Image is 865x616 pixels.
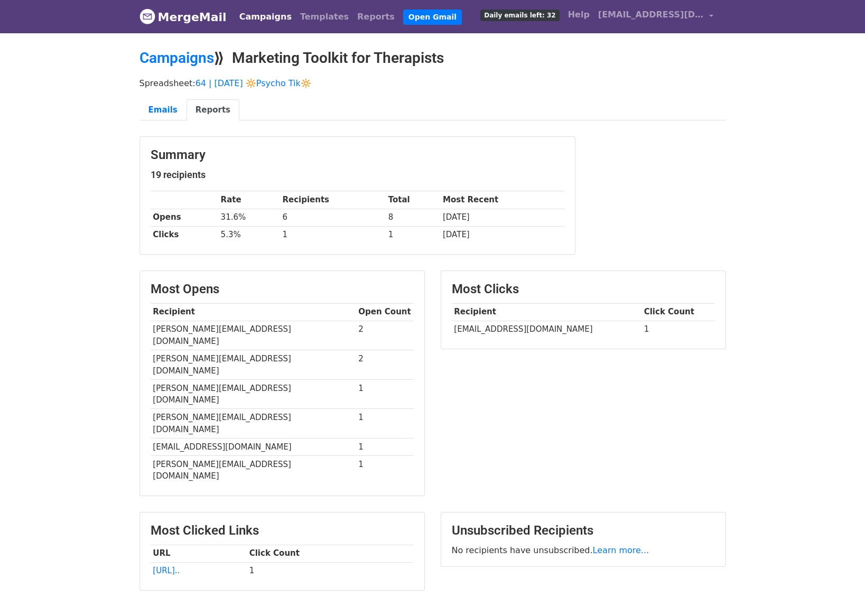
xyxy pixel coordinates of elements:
[812,565,865,616] iframe: Chat Widget
[151,379,356,409] td: [PERSON_NAME][EMAIL_ADDRESS][DOMAIN_NAME]
[151,456,356,485] td: [PERSON_NAME][EMAIL_ADDRESS][DOMAIN_NAME]
[440,191,564,209] th: Most Recent
[598,8,704,21] span: [EMAIL_ADDRESS][DOMAIN_NAME]
[218,226,280,244] td: 5.3%
[218,209,280,226] td: 31.6%
[452,282,715,297] h3: Most Clicks
[151,303,356,321] th: Recipient
[452,545,715,556] p: No recipients have unsubscribed.
[452,303,641,321] th: Recipient
[356,438,414,456] td: 1
[356,409,414,438] td: 1
[235,6,296,27] a: Campaigns
[139,8,155,24] img: MergeMail logo
[353,6,399,27] a: Reports
[386,226,440,244] td: 1
[151,147,564,163] h3: Summary
[139,49,214,67] a: Campaigns
[296,6,353,27] a: Templates
[594,4,718,29] a: [EMAIL_ADDRESS][DOMAIN_NAME]
[386,191,440,209] th: Total
[280,191,386,209] th: Recipients
[151,350,356,380] td: [PERSON_NAME][EMAIL_ADDRESS][DOMAIN_NAME]
[151,321,356,350] td: [PERSON_NAME][EMAIL_ADDRESS][DOMAIN_NAME]
[187,99,239,121] a: Reports
[280,209,386,226] td: 6
[151,438,356,456] td: [EMAIL_ADDRESS][DOMAIN_NAME]
[247,562,414,580] td: 1
[153,566,180,575] a: [URL]..
[452,523,715,538] h3: Unsubscribed Recipients
[280,226,386,244] td: 1
[247,545,414,562] th: Click Count
[356,350,414,380] td: 2
[196,78,311,88] a: 64 | [DATE] 🔆Psycho Tik🔆
[440,226,564,244] td: [DATE]
[356,321,414,350] td: 2
[139,49,726,67] h2: ⟫ Marketing Toolkit for Therapists
[440,209,564,226] td: [DATE]
[151,226,218,244] th: Clicks
[403,10,462,25] a: Open Gmail
[356,379,414,409] td: 1
[452,321,641,338] td: [EMAIL_ADDRESS][DOMAIN_NAME]
[641,321,715,338] td: 1
[476,4,563,25] a: Daily emails left: 32
[151,523,414,538] h3: Most Clicked Links
[386,209,440,226] td: 8
[593,545,649,555] a: Learn more...
[151,209,218,226] th: Opens
[356,456,414,485] td: 1
[218,191,280,209] th: Rate
[480,10,559,21] span: Daily emails left: 32
[151,545,247,562] th: URL
[139,99,187,121] a: Emails
[151,409,356,438] td: [PERSON_NAME][EMAIL_ADDRESS][DOMAIN_NAME]
[139,78,726,89] p: Spreadsheet:
[564,4,594,25] a: Help
[641,303,715,321] th: Click Count
[139,6,227,28] a: MergeMail
[151,282,414,297] h3: Most Opens
[151,169,564,181] h5: 19 recipients
[356,303,414,321] th: Open Count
